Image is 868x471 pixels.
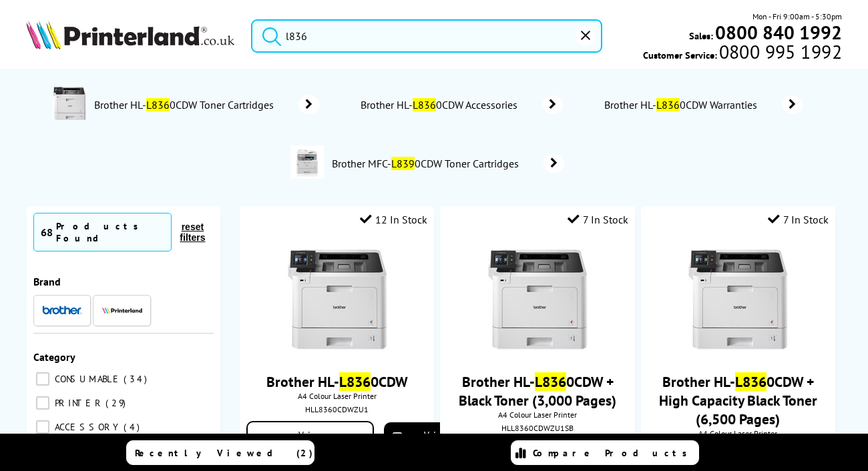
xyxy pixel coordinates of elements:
[53,87,86,120] img: HLL8360CDWZU1-conspage.jpg
[659,372,817,428] a: Brother HL-L8360CDW + High Capacity Black Toner (6,500 Pages)
[287,250,387,350] img: HL-L8360CDW-front-small.jpg
[603,95,803,114] a: Brother HL-L8360CDW Warranties
[689,29,713,42] span: Sales:
[768,213,829,226] div: 7 In Stock
[715,20,842,45] b: 0800 840 1992
[26,20,234,49] img: Printerland Logo
[26,20,234,52] a: Printerland Logo
[688,250,788,350] img: HL-L8360CDW-front-larges3%20(2).jpg
[568,213,628,226] div: 7 In Stock
[126,440,314,465] a: Recently Viewed (2)
[105,397,129,409] span: 29
[359,95,563,114] a: Brother HL-L8360CDW Accessories
[713,26,842,39] a: 0800 840 1992
[36,396,49,410] input: PRINTER 29
[391,157,415,170] mark: L839
[752,10,842,23] span: Mon - Fri 9:00am - 5:30pm
[51,397,104,409] span: PRINTER
[735,372,767,391] mark: L836
[487,250,588,350] img: HL-L8360CDW-front-small2.jpg
[648,428,829,438] span: A4 Colour Laser Printer
[717,45,842,58] span: 0800 995 1992
[331,145,564,181] a: Brother MFC-L8390CDW Toner Cartridges
[290,145,324,179] img: MFC-L8390CDW-deptimage.jpg
[36,420,49,434] input: ACCESSORY 4
[102,307,142,314] img: Printerland
[172,221,214,244] button: reset filters
[360,213,427,226] div: 12 In Stock
[266,372,408,391] a: Brother HL-L8360CDW
[603,98,763,111] span: Brother HL- 0CDW Warranties
[124,421,143,433] span: 4
[33,275,61,288] span: Brand
[511,440,699,465] a: Compare Products
[331,157,523,170] span: Brother MFC- 0CDW Toner Cartridges
[41,225,53,239] span: 68
[339,372,371,391] mark: L836
[93,98,279,111] span: Brother HL- 0CDW Toner Cartridges
[33,350,75,364] span: Category
[51,373,122,385] span: CONSUMABLE
[413,98,436,111] mark: L836
[450,423,624,433] div: HLL8360CDWZU1SB
[42,306,82,315] img: Brother
[56,220,164,244] div: Products Found
[251,19,602,53] input: Searc
[533,447,694,459] span: Compare Products
[51,421,122,433] span: ACCESSORY
[36,372,49,386] input: CONSUMABLE 34
[246,391,427,401] span: A4 Colour Laser Printer
[246,421,374,461] a: View Cartridges
[250,404,424,414] div: HLL8360CDWZU1
[384,422,484,460] a: View Product
[135,447,313,459] span: Recently Viewed (2)
[535,372,566,391] mark: L836
[643,45,842,61] span: Customer Service:
[359,98,523,111] span: Brother HL- 0CDW Accessories
[447,410,628,420] span: A4 Colour Laser Printer
[124,373,150,385] span: 34
[146,98,170,111] mark: L836
[93,87,319,123] a: Brother HL-L8360CDW Toner Cartridges
[459,372,616,410] a: Brother HL-L8360CDW + Black Toner (3,000 Pages)
[656,98,680,111] mark: L836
